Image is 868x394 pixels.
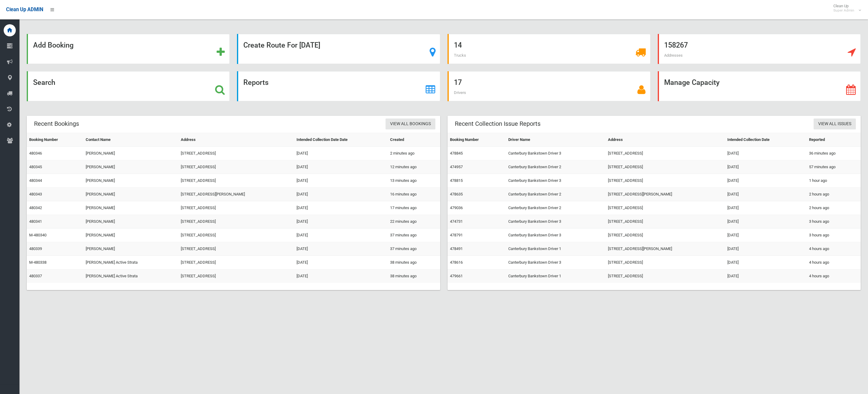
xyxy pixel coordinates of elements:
[658,71,861,101] a: Manage Capacity
[178,242,294,256] td: [STREET_ADDRESS]
[29,151,42,155] a: 480346
[294,256,388,269] td: [DATE]
[294,188,388,201] td: [DATE]
[833,8,854,13] small: Super Admin
[807,133,861,147] th: Reported
[450,260,463,265] a: 478616
[178,147,294,160] td: [STREET_ADDRESS]
[83,188,178,201] td: [PERSON_NAME]
[83,201,178,215] td: [PERSON_NAME]
[807,256,861,269] td: 4 hours ago
[450,192,463,196] a: 478635
[506,256,606,269] td: Canterbury Bankstown Driver 3
[29,178,42,183] a: 480344
[450,178,463,183] a: 478815
[237,71,440,101] a: Reports
[243,41,320,49] strong: Create Route For [DATE]
[606,215,725,229] td: [STREET_ADDRESS]
[807,215,861,229] td: 3 hours ago
[29,219,42,224] a: 480341
[606,201,725,215] td: [STREET_ADDRESS]
[606,188,725,201] td: [STREET_ADDRESS][PERSON_NAME]
[178,269,294,283] td: [STREET_ADDRESS]
[237,34,440,64] a: Create Route For [DATE]
[178,160,294,174] td: [STREET_ADDRESS]
[606,133,725,147] th: Address
[294,133,388,147] th: Intended Collection Date Date
[506,160,606,174] td: Canterbury Bankstown Driver 2
[294,269,388,283] td: [DATE]
[725,201,806,215] td: [DATE]
[606,229,725,242] td: [STREET_ADDRESS]
[606,269,725,283] td: [STREET_ADDRESS]
[27,71,230,101] a: Search
[506,174,606,188] td: Canterbury Bankstown Driver 3
[388,174,440,188] td: 13 minutes ago
[294,147,388,160] td: [DATE]
[725,133,806,147] th: Intended Collection Date
[450,151,463,155] a: 478845
[830,4,860,13] span: Clean Up
[29,205,42,210] a: 480342
[725,269,806,283] td: [DATE]
[388,229,440,242] td: 37 minutes ago
[294,215,388,229] td: [DATE]
[807,201,861,215] td: 2 hours ago
[454,78,462,87] strong: 17
[178,256,294,269] td: [STREET_ADDRESS]
[243,78,269,87] strong: Reports
[27,133,83,147] th: Booking Number
[294,201,388,215] td: [DATE]
[83,174,178,188] td: [PERSON_NAME]
[506,147,606,160] td: Canterbury Bankstown Driver 3
[178,215,294,229] td: [STREET_ADDRESS]
[294,174,388,188] td: [DATE]
[178,174,294,188] td: [STREET_ADDRESS]
[807,174,861,188] td: 1 hour ago
[294,242,388,256] td: [DATE]
[386,119,435,130] a: View All Bookings
[807,188,861,201] td: 2 hours ago
[454,90,466,95] span: Drivers
[506,215,606,229] td: Canterbury Bankstown Driver 3
[388,133,440,147] th: Created
[506,229,606,242] td: Canterbury Bankstown Driver 3
[448,71,650,101] a: 17 Drivers
[664,41,688,49] strong: 158267
[725,229,806,242] td: [DATE]
[606,242,725,256] td: [STREET_ADDRESS][PERSON_NAME]
[83,242,178,256] td: [PERSON_NAME]
[27,34,230,64] a: Add Booking
[448,34,650,64] a: 14 Trucks
[83,160,178,174] td: [PERSON_NAME]
[506,201,606,215] td: Canterbury Bankstown Driver 2
[807,160,861,174] td: 57 minutes ago
[450,219,463,224] a: 474731
[807,229,861,242] td: 3 hours ago
[27,118,86,130] header: Recent Bookings
[83,269,178,283] td: [PERSON_NAME] Active Strata
[6,7,43,12] span: Clean Up ADMIN
[29,260,46,265] a: M-480338
[454,53,466,58] span: Trucks
[29,165,42,169] a: 480345
[606,256,725,269] td: [STREET_ADDRESS]
[388,269,440,283] td: 38 minutes ago
[294,229,388,242] td: [DATE]
[388,147,440,160] td: 2 minutes ago
[606,160,725,174] td: [STREET_ADDRESS]
[388,160,440,174] td: 12 minutes ago
[388,256,440,269] td: 38 minutes ago
[506,188,606,201] td: Canterbury Bankstown Driver 2
[725,215,806,229] td: [DATE]
[450,205,463,210] a: 479036
[83,133,178,147] th: Contact Name
[454,41,462,49] strong: 14
[506,242,606,256] td: Canterbury Bankstown Driver 1
[178,229,294,242] td: [STREET_ADDRESS]
[178,133,294,147] th: Address
[506,133,606,147] th: Driver Name
[294,160,388,174] td: [DATE]
[725,160,806,174] td: [DATE]
[29,246,42,251] a: 480339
